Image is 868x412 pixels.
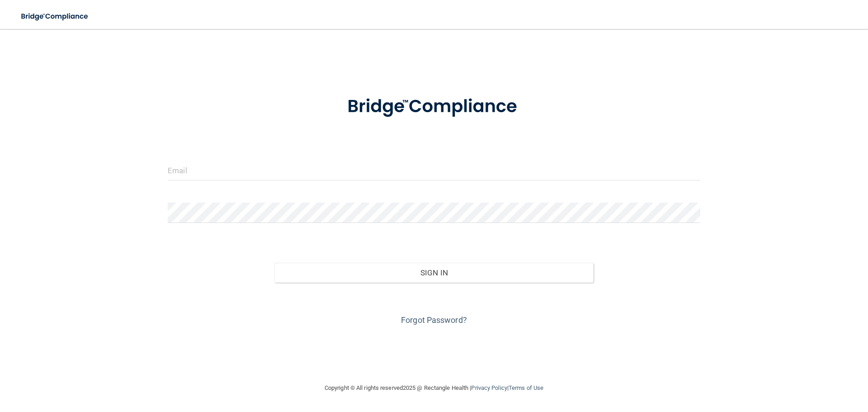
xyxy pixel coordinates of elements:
[401,315,467,325] a: Forgot Password?
[269,374,599,403] div: Copyright © All rights reserved 2025 @ Rectangle Health | |
[168,160,700,180] input: Email
[509,384,543,391] a: Terms of Use
[471,384,507,391] a: Privacy Policy
[274,263,594,283] button: Sign In
[329,83,539,130] img: bridge_compliance_login_screen.278c3ca4.svg
[14,7,97,26] img: bridge_compliance_login_screen.278c3ca4.svg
